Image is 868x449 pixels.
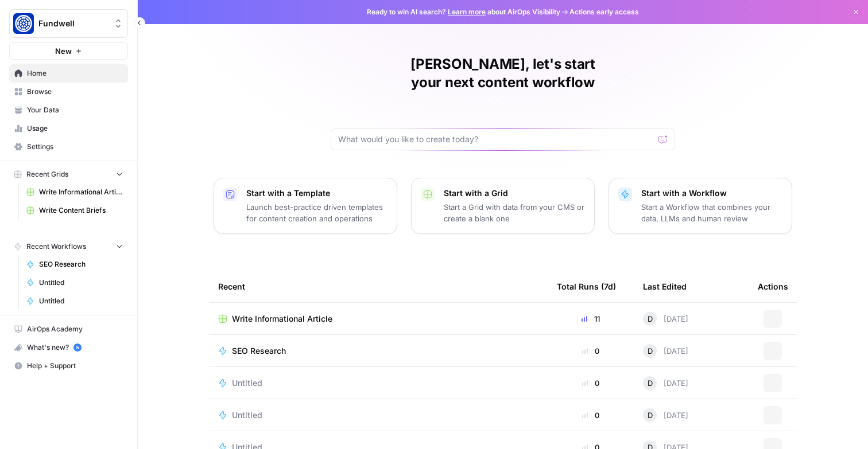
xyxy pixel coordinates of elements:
a: Write Informational Article [21,183,128,201]
button: New [9,42,128,60]
a: Settings [9,138,128,156]
span: Actions early access [569,7,639,17]
span: Write Informational Article [39,187,123,197]
div: Recent [218,271,538,302]
a: AirOps Academy [9,320,128,338]
span: D [648,377,653,389]
p: Start a Workflow that combines your data, LLMs and human review [641,201,782,224]
span: Untitled [232,377,262,389]
span: Recent Workflows [26,241,86,252]
div: What's new? [10,339,127,356]
a: Learn more [448,7,486,16]
p: Start with a Workflow [641,188,782,199]
a: SEO Research [21,255,128,274]
button: Workspace: Fundwell [9,9,128,38]
div: [DATE] [643,408,688,422]
p: Start with a Grid [444,188,585,199]
button: Help + Support [9,357,128,375]
span: Usage [27,123,123,134]
h1: [PERSON_NAME], let's start your next content workflow [331,55,675,92]
input: What would you like to create today? [338,134,654,145]
a: Usage [9,119,128,138]
p: Start with a Template [246,188,387,199]
a: Untitled [218,409,538,421]
span: D [648,409,653,421]
a: Write Content Briefs [21,201,128,220]
div: 0 [557,377,625,389]
span: Untitled [39,278,123,288]
button: What's new? 5 [9,338,128,357]
span: Settings [27,142,123,152]
div: Last Edited [643,271,687,302]
div: [DATE] [643,344,688,358]
span: Recent Grids [26,169,68,179]
button: Recent Grids [9,166,128,183]
span: Help + Support [27,361,123,371]
span: Write Informational Article [232,313,332,325]
span: Home [27,68,123,79]
span: Browse [27,87,123,97]
a: Browse [9,83,128,101]
button: Start with a GridStart a Grid with data from your CMS or create a blank one [411,178,595,234]
div: 0 [557,345,625,357]
div: 11 [557,313,625,325]
span: Your Data [27,105,123,115]
a: Untitled [218,377,538,389]
span: AirOps Academy [27,324,123,334]
span: SEO Research [39,259,123,270]
div: [DATE] [643,376,688,390]
span: Ready to win AI search? about AirOps Visibility [367,7,560,17]
p: Start a Grid with data from your CMS or create a blank one [444,201,585,224]
button: Recent Workflows [9,238,128,255]
a: SEO Research [218,345,538,357]
a: Your Data [9,101,128,119]
a: Untitled [21,292,128,310]
a: Write Informational Article [218,313,538,325]
a: Home [9,64,128,83]
div: [DATE] [643,312,688,326]
span: New [55,45,72,57]
span: SEO Research [232,345,286,357]
text: 5 [76,345,79,350]
span: Write Content Briefs [39,205,123,216]
a: Untitled [21,274,128,292]
div: Actions [758,271,788,302]
button: Start with a WorkflowStart a Workflow that combines your data, LLMs and human review [609,178,792,234]
button: Start with a TemplateLaunch best-practice driven templates for content creation and operations [214,178,397,234]
span: Untitled [39,296,123,306]
span: D [648,313,653,325]
span: Untitled [232,409,262,421]
span: Fundwell [38,18,108,29]
p: Launch best-practice driven templates for content creation and operations [246,201,387,224]
div: 0 [557,409,625,421]
div: Total Runs (7d) [557,271,616,302]
a: 5 [73,343,82,352]
span: D [648,345,653,357]
img: Fundwell Logo [13,13,34,34]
